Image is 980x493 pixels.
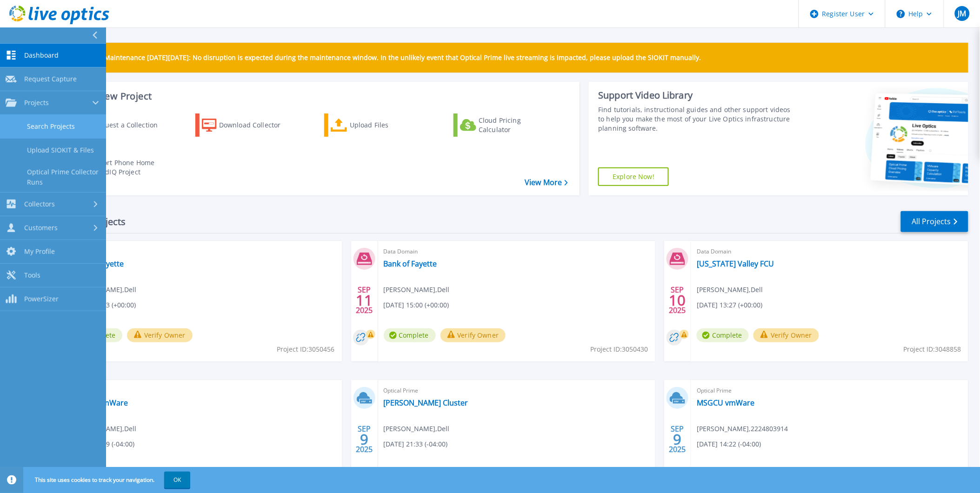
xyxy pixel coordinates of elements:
a: Download Collector [195,113,299,137]
span: 10 [669,296,686,304]
button: OK [164,472,190,488]
span: Complete [384,328,436,342]
a: All Projects [901,211,968,232]
span: Project ID: 3048858 [904,344,961,354]
span: Optical Prime [384,386,650,396]
span: JM [958,10,966,17]
div: Support Video Library [598,89,793,101]
span: 9 [673,435,682,443]
button: Verify Owner [440,328,506,342]
a: [PERSON_NAME] Cluster [384,398,468,407]
p: Scheduled Maintenance [DATE][DATE]: No disruption is expected during the maintenance window. In t... [69,54,701,61]
span: [DATE] 21:33 (-04:00) [384,439,448,449]
a: Explore Now! [598,167,669,186]
a: Upload Files [324,113,428,137]
span: My Profile [24,247,55,256]
span: This site uses cookies to track your navigation. [26,472,190,488]
span: Project ID: 3050430 [590,344,648,354]
span: Collectors [24,200,55,208]
span: Tools [24,271,40,280]
a: Bank of Fayette [384,259,437,268]
span: Dashboard [24,51,59,60]
span: [DATE] 13:27 (+00:00) [697,300,762,310]
button: Verify Owner [127,328,193,342]
span: Data Domain [384,246,650,257]
span: [PERSON_NAME] , 2224803914 [697,424,788,434]
div: Import Phone Home CloudIQ Project [91,158,164,177]
span: PowerSizer [24,295,59,303]
div: SEP 2025 [355,283,373,317]
div: Request a Collection [93,116,167,134]
span: [PERSON_NAME] , Dell [384,285,450,295]
span: [PERSON_NAME] , Dell [384,424,450,434]
span: [DATE] 15:00 (+00:00) [384,300,449,310]
div: Upload Files [350,116,424,134]
div: Cloud Pricing Calculator [479,116,553,134]
div: Download Collector [219,116,293,134]
h3: Start a New Project [66,91,568,101]
span: Data Domain [697,246,963,257]
a: View More [525,178,568,187]
span: Complete [697,328,749,342]
a: Request a Collection [66,113,170,137]
span: Optical Prime [70,386,336,396]
span: Optical Prime [697,386,963,396]
div: SEP 2025 [355,422,373,456]
span: 9 [360,435,368,443]
span: [DATE] 14:22 (-04:00) [697,439,761,449]
div: SEP 2025 [669,283,687,317]
span: 11 [356,296,373,304]
a: MSGCU vmWare [697,398,754,407]
a: Cloud Pricing Calculator [453,113,557,137]
span: Project ID: 3050456 [277,344,335,354]
span: Projects [24,99,49,107]
button: Verify Owner [753,328,819,342]
div: Find tutorials, instructional guides and other support videos to help you make the most of your L... [598,105,793,133]
a: [US_STATE] Valley FCU [697,259,774,268]
span: Request Capture [24,75,77,83]
span: Data Domain [70,246,336,257]
span: [PERSON_NAME] , Dell [697,285,763,295]
span: Customers [24,224,58,232]
div: SEP 2025 [669,422,687,456]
